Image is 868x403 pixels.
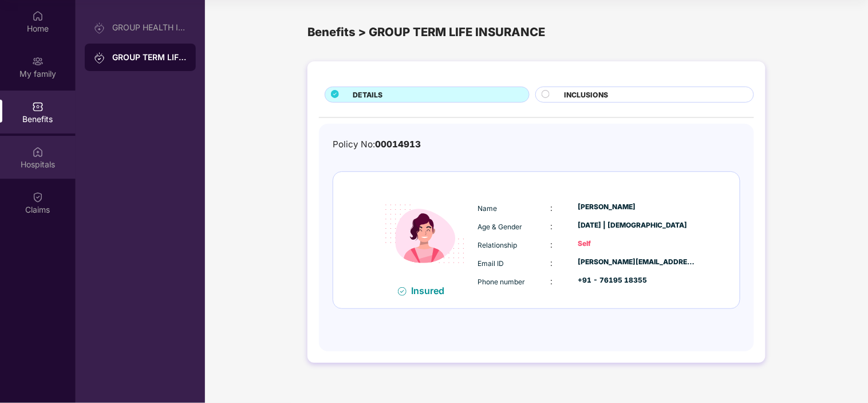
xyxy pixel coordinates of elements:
[32,101,44,112] img: svg+xml;base64,PHN2ZyBpZD0iQmVuZWZpdHMiIHhtbG5zPSJodHRwOi8vd3d3LnczLm9yZy8yMDAwL3N2ZyIgd2lkdGg9Ij...
[398,287,407,296] img: svg+xml;base64,PHN2ZyB4bWxucz0iaHR0cDovL3d3dy53My5vcmcvMjAwMC9zdmciIHdpZHRoPSIxNiIgaGVpZ2h0PSIxNi...
[551,240,553,249] span: :
[478,204,498,213] span: Name
[94,52,105,64] img: svg+xml;base64,PHN2ZyB3aWR0aD0iMjAiIGhlaWdodD0iMjAiIHZpZXdCb3g9IjAgMCAyMCAyMCIgZmlsbD0ibm9uZSIgeG...
[333,138,421,151] div: Policy No:
[411,285,451,296] div: Insured
[578,202,696,213] div: [PERSON_NAME]
[375,139,421,150] span: 00014913
[112,52,187,63] div: GROUP TERM LIFE INSURANCE
[551,221,553,231] span: :
[551,258,553,268] span: :
[565,89,609,100] span: INCLUSIONS
[32,10,44,22] img: svg+xml;base64,PHN2ZyBpZD0iSG9tZSIgeG1sbnM9Imh0dHA6Ly93d3cudzMub3JnLzIwMDAvc3ZnIiB3aWR0aD0iMjAiIG...
[478,241,518,249] span: Relationship
[478,277,526,286] span: Phone number
[32,56,44,67] img: svg+xml;base64,PHN2ZyB3aWR0aD0iMjAiIGhlaWdodD0iMjAiIHZpZXdCb3g9IjAgMCAyMCAyMCIgZmlsbD0ibm9uZSIgeG...
[578,275,696,286] div: +91 - 76195 18355
[94,22,105,34] img: svg+xml;base64,PHN2ZyB3aWR0aD0iMjAiIGhlaWdodD0iMjAiIHZpZXdCb3g9IjAgMCAyMCAyMCIgZmlsbD0ibm9uZSIgeG...
[551,203,553,213] span: :
[578,220,696,231] div: [DATE] | [DEMOGRAPHIC_DATA]
[32,146,44,158] img: svg+xml;base64,PHN2ZyBpZD0iSG9zcGl0YWxzIiB4bWxucz0iaHR0cDovL3d3dy53My5vcmcvMjAwMC9zdmciIHdpZHRoPS...
[307,23,766,41] div: Benefits > GROUP TERM LIFE INSURANCE
[374,183,475,284] img: icon
[353,89,382,100] span: DETAILS
[32,191,44,203] img: svg+xml;base64,PHN2ZyBpZD0iQ2xhaW0iIHhtbG5zPSJodHRwOi8vd3d3LnczLm9yZy8yMDAwL3N2ZyIgd2lkdGg9IjIwIi...
[578,238,696,249] div: Self
[112,23,187,32] div: GROUP HEALTH INSURANCE
[478,222,523,231] span: Age & Gender
[578,257,696,268] div: [PERSON_NAME][EMAIL_ADDRESS][DOMAIN_NAME]
[478,259,504,268] span: Email ID
[551,276,553,286] span: :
